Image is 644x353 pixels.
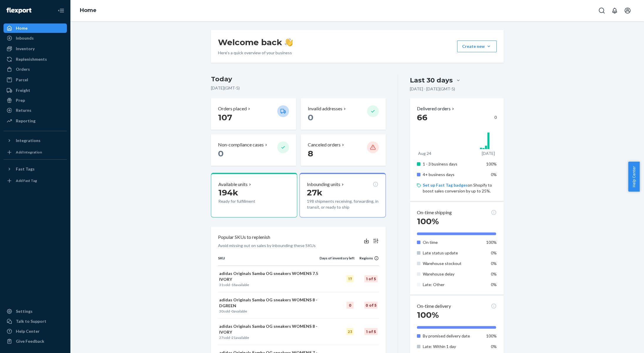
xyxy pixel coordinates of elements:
p: Here’s a quick overview of your business [218,50,293,56]
span: 27k [307,188,322,197]
button: Help Center [628,162,640,192]
span: 0% [491,282,497,287]
span: 100% [417,310,439,320]
span: 0 [231,309,234,313]
span: 0 [218,148,224,158]
a: Add Fast Tag [4,176,67,185]
span: 100% [417,216,439,226]
p: [DATE] ( GMT-5 ) [211,85,386,91]
p: Popular SKUs to replenish [218,234,270,241]
a: Home [4,23,67,33]
div: 0 of 5 [364,302,378,309]
p: [DATE] - [DATE] ( GMT-5 ) [410,86,455,92]
h3: Today [211,75,386,84]
a: Inbounds [4,33,67,43]
button: Invalid addresses 0 [301,98,386,130]
button: Talk to Support [4,317,67,326]
a: Replenishments [4,55,67,64]
p: On time [423,239,481,245]
button: Open Search Box [596,5,608,16]
p: Late status update [423,250,481,256]
span: 107 [218,112,232,122]
h1: Welcome back [218,37,293,48]
p: Invalid addresses [308,105,342,112]
a: Add Integration [4,148,67,157]
div: Integrations [16,138,40,143]
button: Delivered orders [417,105,455,112]
p: Aug 24 [418,151,431,156]
div: Parcel [16,77,28,83]
div: Give Feedback [16,338,44,344]
a: Home [80,7,97,13]
p: 198 shipments receiving, forwarding, in transit, or ready to ship [307,198,378,210]
p: Available units [218,181,248,188]
button: Create new [457,40,497,52]
p: on Shopify to boost sales conversion by up to 25%. [423,182,496,194]
th: Days of inventory left [320,256,355,266]
div: 1 of 5 [364,275,378,282]
p: Non-compliance cases [218,141,264,148]
span: 30 [219,309,223,313]
div: 17 [346,275,354,282]
div: Fast Tags [16,166,35,172]
div: Returns [16,107,31,113]
span: 0 [308,112,313,122]
a: Inventory [4,44,67,53]
div: Replenishments [16,56,47,62]
button: Inbounding units27k198 shipments receiving, forwarding, in transit, or ready to ship [300,173,386,217]
a: Orders [4,65,67,74]
p: Canceled orders [308,141,341,148]
span: 0% [491,250,497,255]
div: Talk to Support [16,318,46,324]
img: hand-wave emoji [285,38,293,46]
span: 0% [491,271,497,276]
p: [DATE] [482,151,495,156]
div: Reporting [16,118,36,124]
th: SKU [218,256,320,266]
p: Warehouse stockout [423,261,481,266]
p: Ready for fulfillment [218,198,273,204]
p: Warehouse delay [423,271,481,277]
iframe: Opens a widget where you can chat to one of our agents [607,335,638,350]
p: On-time delivery [417,303,451,310]
div: Settings [16,308,33,314]
img: Flexport logo [6,8,31,13]
button: Give Feedback [4,337,67,346]
div: 0 [417,112,496,123]
button: Open notifications [609,5,621,16]
p: Late: Within 1 day [423,344,481,349]
ol: breadcrumbs [75,2,101,19]
div: 1 of 5 [364,328,378,335]
p: sold · available [219,282,319,287]
div: Add Integration [16,150,42,155]
div: Inbounds [16,35,34,41]
span: 0% [491,172,497,177]
p: Orders placed [218,105,247,112]
span: 18 [231,283,236,287]
div: Orders [16,66,30,72]
p: 4+ business days [423,172,481,178]
p: Avoid missing out on sales by inbounding these SKUs [218,243,316,249]
div: Last 30 days [410,76,453,85]
button: Open account menu [622,5,633,16]
div: Regions [355,256,379,261]
p: sold · available [219,335,319,340]
span: 100% [486,240,497,245]
div: Freight [16,87,30,93]
span: 0% [491,261,497,266]
div: Add Fast Tag [16,178,37,183]
span: 0% [491,344,497,349]
span: 31 [219,283,223,287]
button: Integrations [4,136,67,145]
button: Close Navigation [55,5,67,16]
a: Settings [4,307,67,316]
div: 0 [346,302,354,309]
button: Non-compliance cases 0 [211,134,296,166]
p: On-time shipping [417,209,452,216]
div: Inventory [16,46,35,52]
div: Home [16,25,28,31]
a: Prep [4,96,67,105]
button: Orders placed 107 [211,98,296,130]
button: Fast Tags [4,164,67,174]
p: adidas Originals Samba OG sneakers WOMENS 7.5 IVORY [219,271,319,282]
